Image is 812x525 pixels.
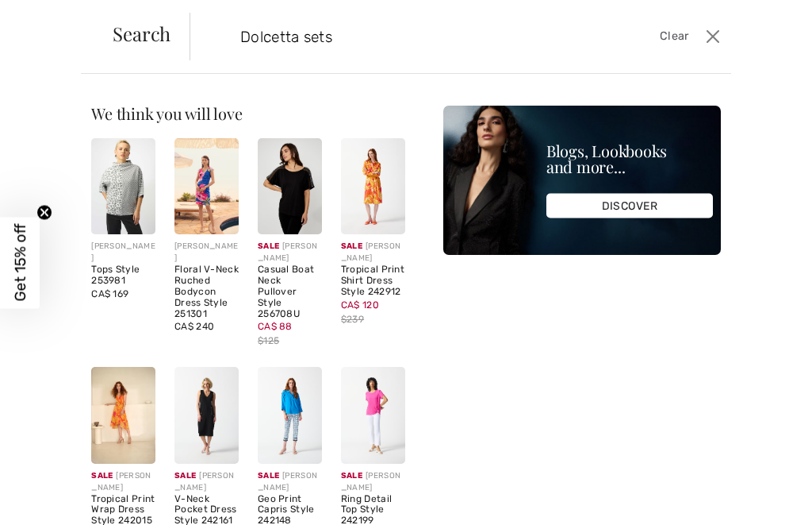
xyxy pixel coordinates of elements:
[341,312,364,326] span: $239
[36,204,52,220] button: Close teaser
[174,471,196,481] span: Sale
[341,241,362,251] span: Sale
[702,24,725,49] button: Close
[37,11,70,25] span: Chat
[341,470,405,494] div: [PERSON_NAME]
[341,264,405,297] div: Tropical Print Shirt Dress Style 242912
[258,470,322,494] div: [PERSON_NAME]
[91,471,113,481] span: Sale
[546,143,713,175] div: Blogs, Lookbooks and more...
[341,471,362,481] span: Sale
[341,299,379,311] span: CA$ 120
[174,241,239,264] div: [PERSON_NAME]
[258,471,279,481] span: Sale
[258,264,322,319] div: Casual Boat Neck Pullover Style 256708U
[258,367,322,463] img: Geo Print Capris Style 242148. Vanilla/Multi
[91,241,155,264] div: [PERSON_NAME]
[91,138,155,234] img: Joseph Ribkoff Tops Style 253981. VANILLA/GREY
[91,264,155,287] div: Tops Style 253981
[11,224,29,302] span: Get 15% off
[174,367,239,463] img: V-Neck Pocket Dress Style 242161. Black
[91,288,128,299] span: CA$ 169
[258,138,322,234] img: Casual Boat Neck Pullover Style 256708U. Black
[174,321,214,332] span: CA$ 240
[443,106,721,255] img: Blogs, Lookbooks and more...
[546,194,713,218] div: DISCOVER
[174,138,239,234] img: Floral V-Neck Ruched Bodycon Dress Style 251301. Royal/fuchsia
[91,367,155,463] img: Tropical Print Wrap Dress Style 242015. Pink/Multi
[174,470,239,494] div: [PERSON_NAME]
[258,241,279,251] span: Sale
[341,367,405,463] img: Ring Detail Top Style 242199. Ultra pink
[258,241,322,264] div: [PERSON_NAME]
[258,321,293,332] span: CA$ 88
[660,28,689,45] span: Clear
[341,138,405,234] img: Tropical Print Shirt Dress Style 242912. Pink/Multi
[113,24,170,43] span: Search
[174,264,239,319] div: Floral V-Neck Ruched Bodycon Dress Style 251301
[91,102,242,124] span: We think you will love
[341,241,405,264] div: [PERSON_NAME]
[91,470,155,494] div: [PERSON_NAME]
[258,334,279,348] span: $125
[228,13,583,60] input: TYPE TO SEARCH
